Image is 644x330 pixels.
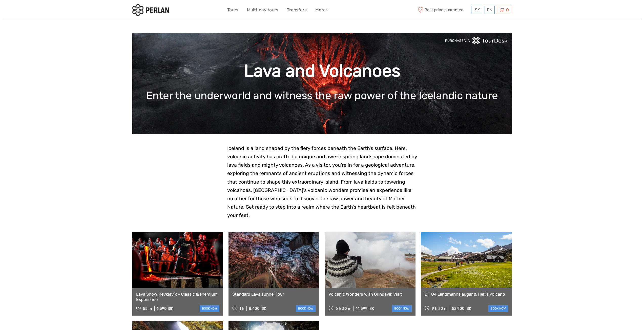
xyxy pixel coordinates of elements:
[336,306,351,311] span: 6 h 30 m
[445,37,508,45] img: PurchaseViaTourDeskwhite.png
[140,89,504,102] h1: Enter the underworld and witness the raw power of the Icelandic nature
[328,292,412,297] a: Volcanic Wonders with Grindavik Visit
[136,292,219,302] a: Lava Show Reykjavík - Classic & Premium Experience
[315,6,328,14] a: More
[247,6,278,14] a: Multi-day tours
[417,6,470,14] span: Best price guarantee
[488,305,508,312] a: book now
[232,292,316,297] a: Standard Lava Tunnel Tour
[452,306,471,311] div: 52.900 ISK
[200,305,219,312] a: book now
[485,6,495,14] div: EN
[296,305,316,312] a: book now
[227,6,238,14] a: Tours
[425,292,508,297] a: DT 04 Landmannalaugar & Hekla volcano
[239,306,244,311] span: 1 h
[132,4,169,16] img: 288-6a22670a-0f57-43d8-a107-52fbc9b92f2c_logo_small.jpg
[156,306,173,311] div: 6.590 ISK
[143,306,152,311] span: 55 m
[140,61,504,81] h1: Lava and Volcanoes
[227,145,417,218] span: Iceland is a land shaped by the fiery forces beneath the Earth's surface. Here, volcanic activity...
[505,7,510,12] span: 0
[287,6,307,14] a: Transfers
[356,306,374,311] div: 14.599 ISK
[392,305,412,312] a: book now
[473,7,480,12] span: ISK
[249,306,266,311] div: 8.400 ISK
[432,306,447,311] span: 9 h 30 m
